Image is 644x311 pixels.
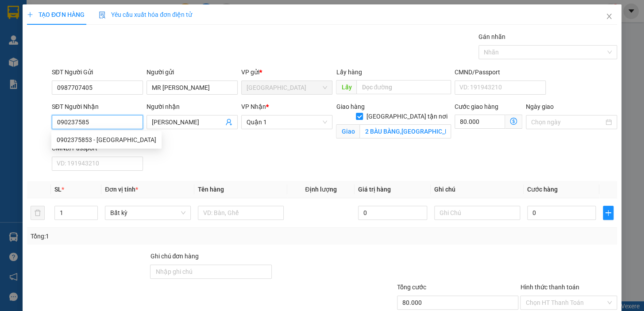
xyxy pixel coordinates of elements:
[110,206,185,219] span: Bất kỳ
[31,231,249,241] div: Tổng: 1
[455,115,505,129] input: Cước giao hàng
[52,67,143,77] div: SĐT Người Gửi
[27,11,85,18] span: TẠO ĐƠN HÀNG
[241,67,332,77] div: VP gửi
[605,13,613,20] span: close
[510,118,517,125] span: dollar-circle
[54,186,62,193] span: SL
[99,12,106,19] img: icon
[363,111,451,121] span: [GEOGRAPHIC_DATA] tận nơi
[147,102,238,111] div: Người nhận
[358,206,427,220] input: 0
[603,209,613,216] span: plus
[147,67,238,77] div: Người gửi
[31,206,45,220] button: delete
[455,67,546,77] div: CMND/Passport
[51,133,162,147] div: 0902375853 - HÀ DƯƠNG
[52,102,143,111] div: SĐT Người Nhận
[336,124,359,138] span: Giao
[531,117,604,127] input: Ngày giao
[397,284,426,291] span: Tổng cước
[359,124,451,138] input: Giao tận nơi
[247,81,327,94] span: Ninh Hòa
[198,186,224,193] span: Tên hàng
[247,115,327,129] span: Quận 1
[225,119,232,126] span: user-add
[336,80,356,94] span: Lấy
[597,4,621,29] button: Close
[455,103,498,110] label: Cước giao hàng
[434,206,520,220] input: Ghi Chú
[241,103,266,110] span: VP Nhận
[27,12,33,18] span: plus
[150,265,272,279] input: Ghi chú đơn hàng
[150,253,199,260] label: Ghi chú đơn hàng
[99,11,192,18] span: Yêu cầu xuất hóa đơn điện tử
[105,186,138,193] span: Đơn vị tính
[431,181,524,198] th: Ghi chú
[527,186,558,193] span: Cước hàng
[520,284,579,291] label: Hình thức thanh toán
[336,69,362,76] span: Lấy hàng
[478,33,505,40] label: Gán nhãn
[358,186,391,193] span: Giá trị hàng
[526,103,554,110] label: Ngày giao
[305,186,336,193] span: Định lượng
[603,206,613,220] button: plus
[356,80,451,94] input: Dọc đường
[198,206,284,220] input: VD: Bàn, Ghế
[57,135,156,145] div: 0902375853 - [GEOGRAPHIC_DATA]
[336,103,364,110] span: Giao hàng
